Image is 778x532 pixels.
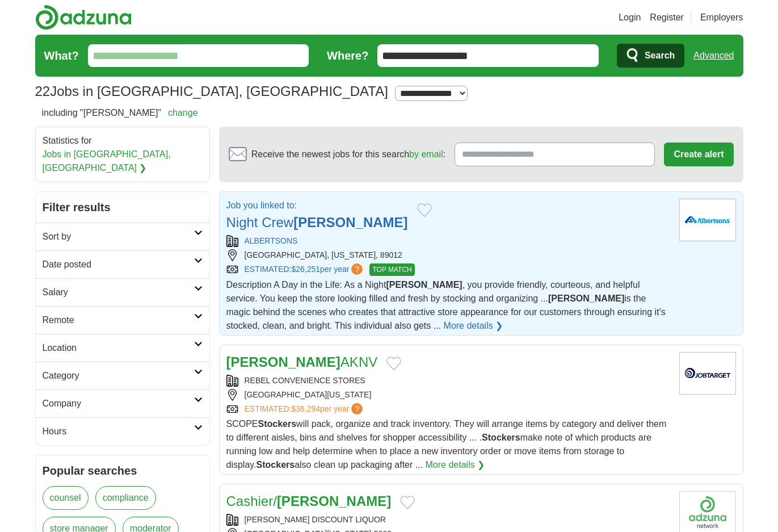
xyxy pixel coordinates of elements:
[226,419,667,470] span: SCOPE will pack, organize and track inventory. They will arrange items by category and deliver th...
[482,433,520,442] strong: Stockers
[226,375,670,387] div: REBEL CONVENIENCE STORES
[386,280,462,290] strong: [PERSON_NAME]
[36,223,209,250] a: Sort by
[226,280,666,330] span: Description A Day in the Life: As a Night , you provide friendly, courteous, and helpful service....
[36,334,209,362] a: Location
[226,215,408,230] a: Night Crew[PERSON_NAME]
[679,199,736,241] img: Albertsons logo
[43,149,171,173] a: Jobs in [GEOGRAPHIC_DATA], [GEOGRAPHIC_DATA] ❯
[426,458,485,472] a: More details ❯
[293,215,407,230] strong: [PERSON_NAME]
[43,313,194,327] h2: Remote
[245,263,365,276] a: ESTIMATED:$26,251per year?
[291,265,320,274] span: $26,251
[44,47,79,64] label: What?
[36,192,209,223] h2: Filter results
[258,419,297,429] strong: Stockers
[664,143,733,166] button: Create alert
[35,5,132,30] img: Adzuna logo
[36,278,209,306] a: Salary
[245,403,365,415] a: ESTIMATED:$36,294per year?
[43,230,194,244] h2: Sort by
[35,81,51,102] span: 22
[386,357,401,370] button: Add to favorite jobs
[43,462,203,479] h2: Popular searches
[226,354,340,370] strong: [PERSON_NAME]
[619,11,641,24] a: Login
[409,149,443,159] a: by email
[43,341,194,355] h2: Location
[35,83,388,99] h1: Jobs in [GEOGRAPHIC_DATA], [GEOGRAPHIC_DATA]
[42,106,198,120] h2: including "[PERSON_NAME]"
[277,493,391,509] strong: [PERSON_NAME]
[679,352,736,395] img: Company logo
[291,404,320,413] span: $36,294
[43,397,194,410] h2: Company
[36,362,209,389] a: Category
[351,403,363,414] span: ?
[43,486,89,510] a: counsel
[256,460,295,470] strong: Stockers
[43,369,194,383] h2: Category
[36,250,209,278] a: Date posted
[369,263,414,276] span: TOP MATCH
[36,389,209,417] a: Company
[327,47,368,64] label: Where?
[645,44,675,67] span: Search
[43,258,194,271] h2: Date posted
[36,306,209,334] a: Remote
[95,486,156,510] a: compliance
[417,203,432,217] button: Add to favorite jobs
[43,286,194,299] h2: Salary
[43,425,194,438] h2: Hours
[43,134,203,175] div: Statistics for
[700,11,743,24] a: Employers
[548,294,624,303] strong: [PERSON_NAME]
[168,108,198,118] a: change
[693,44,734,67] a: Advanced
[351,263,363,275] span: ?
[251,148,445,161] span: Receive the newest jobs for this search :
[226,354,378,370] a: [PERSON_NAME]AKNV
[226,249,670,261] div: [GEOGRAPHIC_DATA], [US_STATE], 89012
[226,493,392,509] a: Cashier/[PERSON_NAME]
[650,11,684,24] a: Register
[226,199,408,212] p: Job you linked to:
[245,236,298,245] a: ALBERTSONS
[36,417,209,445] a: Hours
[617,44,684,68] button: Search
[226,514,670,526] div: [PERSON_NAME] DISCOUNT LIQUOR
[400,496,415,509] button: Add to favorite jobs
[444,319,503,333] a: More details ❯
[226,389,670,401] div: [GEOGRAPHIC_DATA][US_STATE]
